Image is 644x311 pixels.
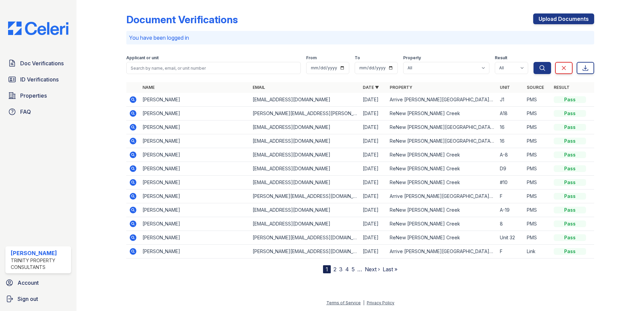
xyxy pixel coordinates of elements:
td: [EMAIL_ADDRESS][DOMAIN_NAME] [250,148,360,162]
td: [DATE] [360,120,387,134]
td: [EMAIL_ADDRESS][DOMAIN_NAME] [250,93,360,107]
div: Pass [554,234,586,241]
td: [PERSON_NAME] [140,120,250,134]
td: ReNew [PERSON_NAME] Creek [387,231,497,245]
div: [PERSON_NAME] [11,249,68,257]
td: PMS [524,217,551,231]
td: [EMAIL_ADDRESS][DOMAIN_NAME] [250,217,360,231]
td: PMS [524,162,551,176]
span: … [357,265,362,273]
td: [PERSON_NAME] [140,93,250,107]
td: [DATE] [360,245,387,258]
div: Pass [554,151,586,158]
div: 1 [323,265,331,273]
input: Search by name, email, or unit number [126,62,301,74]
td: Unit 32 [497,231,524,245]
td: [DATE] [360,203,387,217]
td: ReNew [PERSON_NAME] Creek [387,203,497,217]
td: 8 [497,217,524,231]
td: A-8 [497,148,524,162]
td: ReNew [PERSON_NAME] Creek [387,107,497,120]
a: Name [142,85,155,90]
td: ReNew [PERSON_NAME] Creek [387,217,497,231]
td: #10 [497,176,524,189]
a: Last » [383,266,397,273]
label: Applicant or unit [126,55,159,61]
label: To [355,55,360,61]
span: Properties [20,92,47,100]
td: ReNew [PERSON_NAME] Creek [387,162,497,176]
a: 5 [352,266,355,273]
td: PMS [524,134,551,148]
a: Property [390,85,412,90]
td: [DATE] [360,134,387,148]
div: Pass [554,165,586,172]
td: PMS [524,231,551,245]
td: [DATE] [360,148,387,162]
label: Result [495,55,507,61]
td: PMS [524,120,551,134]
td: [DATE] [360,93,387,107]
td: [PERSON_NAME] [140,134,250,148]
div: Trinity Property Consultants [11,257,68,271]
td: [EMAIL_ADDRESS][DOMAIN_NAME] [250,203,360,217]
div: Pass [554,138,586,144]
td: D9 [497,162,524,176]
td: [PERSON_NAME] [140,162,250,176]
div: Pass [554,110,586,117]
span: FAQ [20,108,31,116]
td: [PERSON_NAME] [140,107,250,120]
td: [DATE] [360,231,387,245]
a: ID Verifications [5,73,71,86]
img: CE_Logo_Blue-a8612792a0a2168367f1c8372b55b34899dd931a85d93a1a3d3e32e68fde9ad4.png [3,22,74,35]
td: ReNew [PERSON_NAME][GEOGRAPHIC_DATA][PERSON_NAME] on [PERSON_NAME] [387,120,497,134]
td: ReNew [PERSON_NAME] Creek [387,176,497,189]
label: Property [403,55,421,61]
div: Pass [554,207,586,213]
a: Email [253,85,265,90]
td: [PERSON_NAME] [140,217,250,231]
td: 16 [497,134,524,148]
a: Result [554,85,570,90]
td: PMS [524,107,551,120]
a: Next › [365,266,380,273]
td: [EMAIL_ADDRESS][DOMAIN_NAME] [250,176,360,189]
button: Sign out [3,292,74,306]
div: Pass [554,220,586,227]
td: 16 [497,120,524,134]
td: [EMAIL_ADDRESS][DOMAIN_NAME] [250,134,360,148]
td: F [497,189,524,203]
td: [PERSON_NAME][EMAIL_ADDRESS][DOMAIN_NAME] [250,245,360,258]
span: Doc Verifications [20,59,64,67]
td: PMS [524,176,551,189]
td: PMS [524,93,551,107]
span: Account [18,279,39,287]
td: F [497,245,524,258]
td: [PERSON_NAME][EMAIL_ADDRESS][PERSON_NAME][DOMAIN_NAME] [250,107,360,120]
td: A-19 [497,203,524,217]
td: Arrive [PERSON_NAME][GEOGRAPHIC_DATA][PERSON_NAME] [387,189,497,203]
td: [PERSON_NAME] [140,189,250,203]
td: Arrive [PERSON_NAME][GEOGRAPHIC_DATA][PERSON_NAME] [387,245,497,258]
td: [PERSON_NAME][EMAIL_ADDRESS][DOMAIN_NAME] [250,189,360,203]
a: Properties [5,89,71,102]
a: Account [3,276,74,289]
td: PMS [524,203,551,217]
div: | [363,300,364,305]
td: [EMAIL_ADDRESS][DOMAIN_NAME] [250,120,360,134]
a: 3 [339,266,343,273]
td: [PERSON_NAME] [140,148,250,162]
a: FAQ [5,105,71,118]
div: Pass [554,124,586,131]
a: Date ▼ [363,85,379,90]
td: J1 [497,93,524,107]
div: Document Verifications [126,13,238,26]
a: Unit [500,85,510,90]
p: You have been logged in [129,34,591,42]
a: 4 [345,266,349,273]
td: Arrive [PERSON_NAME][GEOGRAPHIC_DATA][PERSON_NAME] [387,93,497,107]
div: Pass [554,96,586,103]
td: [DATE] [360,107,387,120]
div: Pass [554,248,586,255]
td: [PERSON_NAME] [140,176,250,189]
